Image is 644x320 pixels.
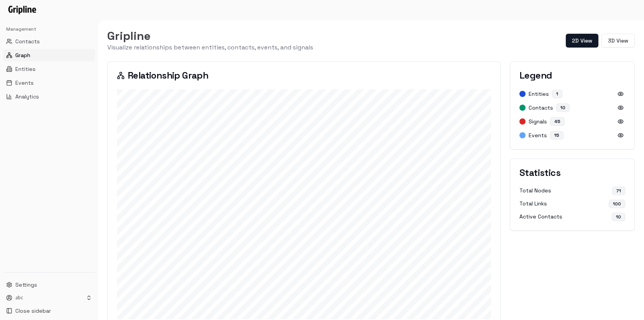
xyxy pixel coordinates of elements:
h3: Statistics [519,168,625,177]
h1: Gripline [107,29,313,43]
span: Events [15,79,34,87]
button: Contacts [3,35,95,48]
span: Analytics [15,93,39,100]
div: Management [3,23,95,35]
span: Signals [529,118,547,125]
img: Logo [6,2,38,16]
span: Events [529,131,547,139]
button: abc [3,292,95,303]
div: 71 [612,187,625,195]
span: Settings [15,281,37,289]
button: Entities [3,63,95,75]
div: 45 [550,117,565,126]
span: Graph [15,51,30,59]
button: Analytics [3,90,95,103]
button: Events [3,77,95,89]
button: Close sidebar [3,305,95,317]
div: 100 [609,200,625,208]
p: Visualize relationships between entities, contacts, events, and signals [107,43,313,52]
div: 10 [612,213,625,221]
p: abc [15,294,23,302]
span: Entities [529,90,549,98]
button: 3D View [601,34,635,48]
span: Total Links [519,200,547,208]
button: Toggle Sidebar [95,20,101,320]
span: Close sidebar [15,307,51,315]
span: Contacts [15,38,40,45]
button: Settings [3,279,95,291]
span: Contacts [529,104,553,112]
h3: Relationship Graph [117,71,491,80]
button: Graph [3,49,95,61]
span: Active Contacts [519,213,562,221]
h3: Legend [519,71,625,80]
span: Entities [15,65,36,73]
div: 15 [550,131,563,139]
div: 1 [552,90,562,98]
div: 10 [556,103,570,112]
button: 2D View [566,34,598,48]
span: Total Nodes [519,187,551,195]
